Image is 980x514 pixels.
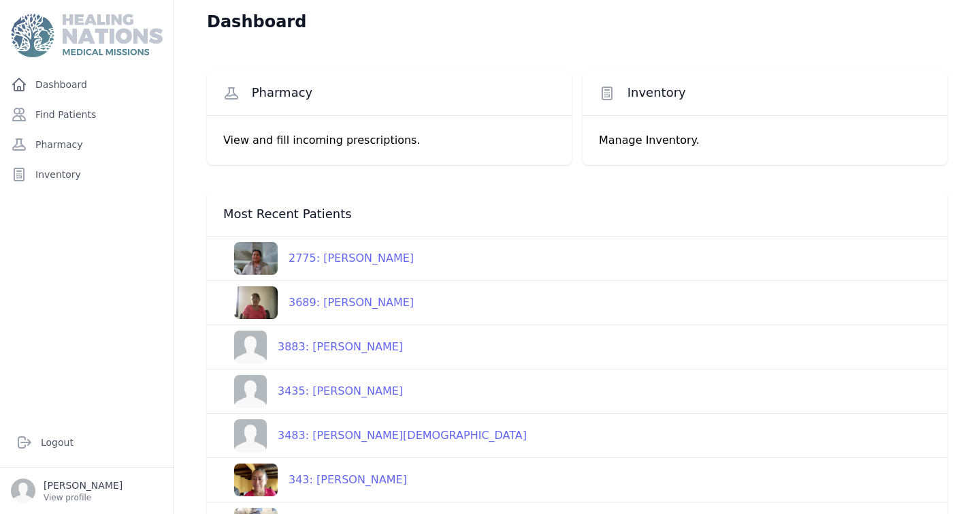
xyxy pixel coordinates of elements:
a: 3883: [PERSON_NAME] [223,331,403,363]
span: Most Recent Patients [223,206,352,222]
a: Pharmacy View and fill incoming prescriptions. [207,71,572,165]
a: 3483: [PERSON_NAME][DEMOGRAPHIC_DATA] [223,419,527,452]
p: View profile [44,492,122,503]
img: HQ5X1+QIJVeI92w3A2EY6KKynxNejCVX1ApB4P8HXGyXfBK9AZoAAAAldEVYdGRhdGU6Y3JlYXRlADIwMjQtMDEtMTBUMDM6M... [234,242,278,275]
a: 343: [PERSON_NAME] [223,464,407,496]
a: 3689: [PERSON_NAME] [223,286,414,319]
div: 3435: [PERSON_NAME] [267,383,403,399]
h1: Dashboard [207,11,306,33]
div: 3883: [PERSON_NAME] [267,339,403,355]
img: Medical Missions EMR [11,14,162,57]
p: [PERSON_NAME] [44,479,122,492]
a: Dashboard [5,71,168,98]
div: 2775: [PERSON_NAME] [278,250,414,267]
a: [PERSON_NAME] View profile [11,479,163,503]
p: Manage Inventory. [599,132,931,149]
a: Inventory [5,161,168,188]
img: MQ43ZgDx80PUMgu3BZ7gPfZwzsYUjIcP73Fzu6uT9P8HTv8cwKksWjYAAAAldEVYdGRhdGU6Y3JlYXRlADIwMjUtMDYtMTJUM... [234,286,278,319]
a: Find Patients [5,101,168,128]
span: Pharmacy [252,85,313,101]
a: Inventory Manage Inventory. [583,71,947,165]
a: 3435: [PERSON_NAME] [223,375,403,408]
p: View and fill incoming prescriptions. [223,132,555,149]
a: Pharmacy [5,131,168,158]
div: 3689: [PERSON_NAME] [278,294,414,311]
div: 343: [PERSON_NAME] [278,472,407,488]
div: 3483: [PERSON_NAME][DEMOGRAPHIC_DATA] [267,427,527,444]
img: person-242608b1a05df3501eefc295dc1bc67a.jpg [234,419,267,452]
span: Inventory [627,85,686,101]
img: person-242608b1a05df3501eefc295dc1bc67a.jpg [234,331,267,363]
img: person-242608b1a05df3501eefc295dc1bc67a.jpg [234,375,267,408]
a: Logout [11,429,163,456]
a: 2775: [PERSON_NAME] [223,242,414,275]
img: ZAAAAJXRFWHRkYXRlOm1vZGlmeQAyMDIzLTEyLTE0VDAwOjU4OjI5KzAwOjAws8BnZQAAAABJRU5ErkJggg== [234,464,278,496]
